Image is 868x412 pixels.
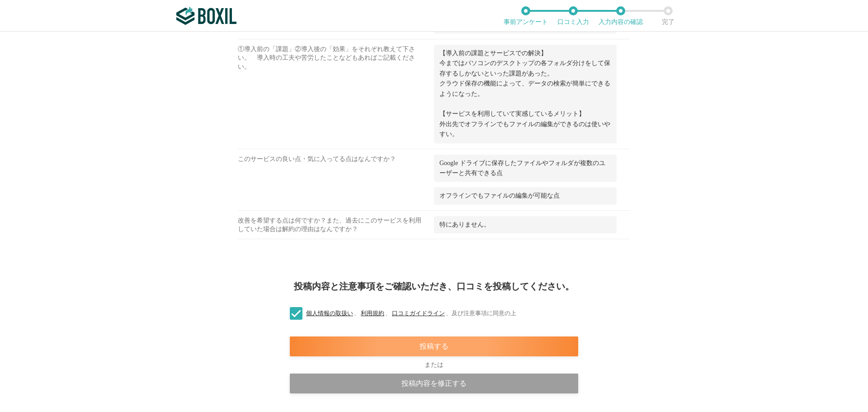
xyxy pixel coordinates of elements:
a: 口コミガイドライン [391,310,446,317]
li: 入力内容の確認 [597,6,644,25]
div: このサービスの良い点・気に入ってる点はなんですか？ [238,155,434,210]
span: 【導入前の課題とサービスでの解決】 今まではパソコンのデスクトップの各フォルダ分けをして保存するしかないといった課題があった。 クラウド保存の機能によって、データの検索が簡単にできるようになった... [439,50,610,137]
label: 、 、 、 及び注意事項に同意の上 [283,309,516,318]
a: 利用規約 [360,310,385,317]
a: 個人情報の取扱い [305,310,354,317]
li: 事前アンケート [502,6,549,25]
div: 改善を希望する点は何ですか？また、過去にこのサービスを利用していた場合は解約の理由はなんですか？ [238,216,434,239]
div: ①導入前の「課題」②導入後の「効果」をそれぞれ教えて下さい。 導入時の工夫や苦労したことなどもあればご記載ください。 [238,45,434,149]
li: 口コミ入力 [549,6,597,25]
li: 完了 [644,6,692,25]
img: ボクシルSaaS_ロゴ [176,7,236,25]
span: Google ドライブに保存したファイルやフォルダが複数のユーザーと共有できる点 [439,160,605,176]
span: オフラインでもファイルの編集が可能な点 [439,192,560,199]
div: 投稿する [290,336,578,356]
span: 特にありません。 [439,221,490,228]
div: 投稿内容を修正する [290,374,578,393]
